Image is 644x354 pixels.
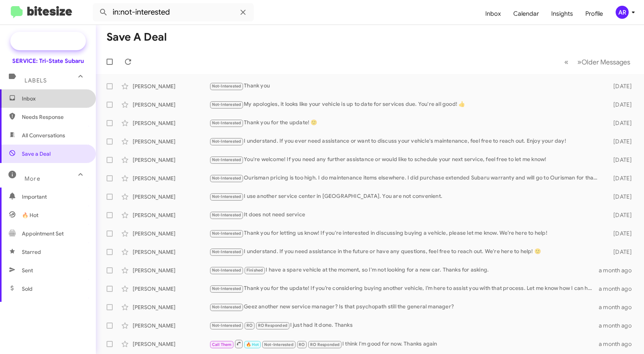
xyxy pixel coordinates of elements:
div: Thank you for the update! 🙂 [209,119,603,127]
div: Geez another new service manager? Is that psychopath still the general manager? [209,303,599,311]
div: It does not need service [209,211,603,219]
div: Thank you for letting us know! If you're interested in discussing buying a vehicle, please let me... [209,229,603,238]
div: [DATE] [603,248,638,256]
div: [PERSON_NAME] [133,340,209,348]
div: [PERSON_NAME] [133,193,209,201]
div: [PERSON_NAME] [133,156,209,164]
span: Not-Interested [212,194,242,199]
button: Next [573,54,635,70]
div: SERVICE: Tri-State Subaru [12,57,84,65]
div: [DATE] [603,175,638,182]
span: Not-Interested [212,139,242,144]
div: I understand. If you ever need assistance or want to discuss your vehicle's maintenance, feel fre... [209,137,603,146]
button: Previous [560,54,573,70]
span: 🔥 Hot [246,342,259,347]
span: Not-Interested [212,323,242,328]
span: More [25,175,40,182]
a: Calendar [507,3,545,25]
span: RO Responded [258,323,287,328]
span: Not-Interested [212,212,242,217]
span: Not-Interested [264,342,294,347]
span: Not-Interested [212,102,242,107]
div: [PERSON_NAME] [133,267,209,274]
div: [PERSON_NAME] [133,303,209,311]
div: [PERSON_NAME] [133,211,209,219]
span: All Conversations [22,132,65,139]
span: Not-Interested [212,286,242,291]
div: [DATE] [603,119,638,127]
h1: Save a Deal [107,31,167,43]
div: Thank you [209,82,603,91]
span: Not-Interested [212,249,242,254]
span: Save a Deal [22,150,51,158]
div: a month ago [599,285,638,293]
span: 🔥 Hot [22,211,38,219]
div: [PERSON_NAME] [133,175,209,182]
div: [PERSON_NAME] [133,119,209,127]
div: [DATE] [603,82,638,90]
a: Special Campaign [10,32,86,50]
span: Not-Interested [212,157,242,162]
div: [DATE] [603,211,638,219]
span: Not-Interested [212,120,242,125]
div: [DATE] [603,230,638,237]
div: AR [616,6,629,19]
div: [PERSON_NAME] [133,230,209,237]
span: Inbox [22,95,87,102]
span: Starred [22,248,41,256]
nav: Page navigation example [560,54,635,70]
span: Sent [22,267,33,274]
span: Not-Interested [212,305,242,310]
span: Not-Interested [212,231,242,236]
div: [PERSON_NAME] [133,248,209,256]
input: Search [93,3,254,21]
span: Labels [25,77,47,84]
div: [PERSON_NAME] [133,138,209,145]
div: [DATE] [603,193,638,201]
span: RO Responded [310,342,340,347]
div: Ourisman pricing is too high. I do maintenance items elsewhere. I did purchase extended Subaru wa... [209,174,603,183]
div: I understand. If you need assistance in the future or have any questions, feel free to reach out.... [209,247,603,256]
div: [PERSON_NAME] [133,322,209,329]
div: Thank you for the update! If you’re considering buying another vehicle, I’m here to assist you wi... [209,284,599,293]
span: Not-Interested [212,268,242,273]
div: I use another service center in [GEOGRAPHIC_DATA]. You are not convenient. [209,192,603,201]
span: Not-Interested [212,176,242,181]
div: I have a spare vehicle at the moment, so I'm not looking for a new car. Thanks for asking. [209,266,599,275]
div: a month ago [599,340,638,348]
span: RO [246,323,253,328]
span: « [564,57,568,67]
div: a month ago [599,303,638,311]
div: [DATE] [603,156,638,164]
a: Inbox [479,3,507,25]
span: Appointment Set [22,230,64,237]
div: You're welcome! If you need any further assistance or would like to schedule your next service, f... [209,155,603,164]
div: I think I'm good for now. Thanks again [209,339,599,349]
div: [PERSON_NAME] [133,82,209,90]
button: AR [609,6,636,19]
a: Insights [545,3,579,25]
div: [DATE] [603,101,638,109]
span: Call Them [212,342,232,347]
div: [DATE] [603,138,638,145]
span: Finished [246,268,263,273]
div: [PERSON_NAME] [133,101,209,109]
span: Older Messages [582,58,630,66]
span: Special Campaign [33,37,80,45]
div: My apologies, it looks like your vehicle is up to date for services due. You're all good! 👍 [209,100,603,109]
span: Important [22,193,87,201]
div: [PERSON_NAME] [133,285,209,293]
span: Not-Interested [212,84,242,89]
div: I just had it done. Thanks [209,321,599,330]
span: Needs Response [22,113,87,121]
div: a month ago [599,322,638,329]
a: Profile [579,3,609,25]
span: » [577,57,582,67]
div: a month ago [599,267,638,274]
span: RO [299,342,305,347]
span: Sold [22,285,33,293]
